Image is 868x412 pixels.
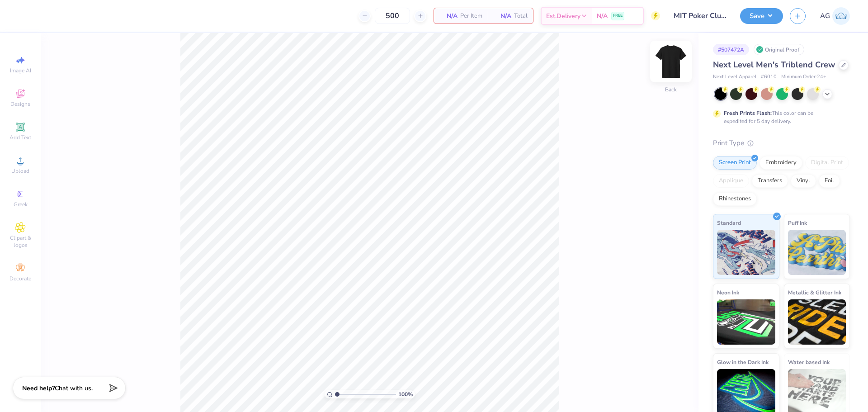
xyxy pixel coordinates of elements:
[375,8,410,24] input: – –
[832,7,850,25] img: Aljosh Eyron Garcia
[10,67,31,74] span: Image AI
[805,156,849,170] div: Digital Print
[820,11,830,21] span: AG
[665,85,677,94] div: Back
[717,357,769,367] span: Glow in the Dark Ink
[14,201,28,208] span: Greek
[788,357,830,367] span: Water based Ink
[713,73,756,81] span: Next Level Apparel
[667,7,733,25] input: Untitled Design
[613,13,623,19] span: FREE
[5,234,36,249] span: Clipart & logos
[398,390,413,398] span: 100 %
[10,100,30,108] span: Designs
[713,59,835,70] span: Next Level Men's Triblend Crew
[752,174,788,188] div: Transfers
[724,109,835,125] div: This color can be expedited for 5 day delivery.
[546,11,580,21] span: Est. Delivery
[754,44,804,55] div: Original Proof
[439,11,458,21] span: N/A
[653,43,689,80] img: Back
[717,218,741,227] span: Standard
[819,174,840,188] div: Foil
[724,109,772,117] strong: Fresh Prints Flash:
[11,167,29,175] span: Upload
[761,73,777,81] span: # 6010
[493,11,511,21] span: N/A
[713,156,757,170] div: Screen Print
[713,192,757,206] div: Rhinestones
[788,299,846,345] img: Metallic & Glitter Ink
[9,275,31,282] span: Decorate
[713,44,749,55] div: # 507472A
[717,230,775,275] img: Standard
[55,384,93,393] span: Chat with us.
[740,8,783,24] button: Save
[9,134,31,141] span: Add Text
[788,288,841,297] span: Metallic & Glitter Ink
[791,174,816,188] div: Vinyl
[597,11,608,21] span: N/A
[788,230,846,275] img: Puff Ink
[713,138,850,148] div: Print Type
[820,7,850,25] a: AG
[460,11,482,21] span: Per Item
[781,73,826,81] span: Minimum Order: 24 +
[22,384,55,393] strong: Need help?
[717,288,739,297] span: Neon Ink
[717,299,775,345] img: Neon Ink
[713,174,749,188] div: Applique
[514,11,528,21] span: Total
[788,218,807,227] span: Puff Ink
[759,156,802,170] div: Embroidery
